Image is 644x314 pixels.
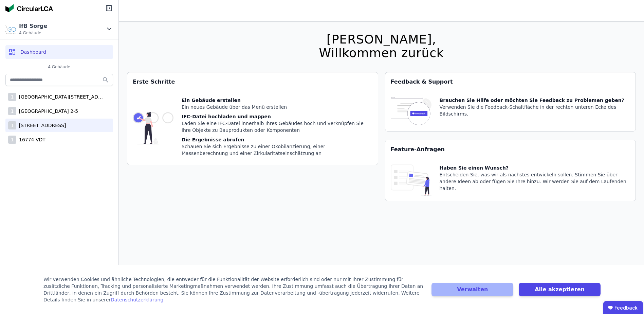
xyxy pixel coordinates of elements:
[440,104,630,117] div: Verwenden Sie die Feedback-Schaltfläche in der rechten unteren Ecke des Bildschirms.
[8,136,16,144] div: 1
[5,4,53,12] img: Concular
[8,107,16,115] div: 1
[127,72,378,91] div: Erste Schritte
[385,140,636,159] div: Feature-Anfragen
[319,33,444,46] div: [PERSON_NAME],
[440,164,630,171] div: Haben Sie einen Wunsch?
[16,93,105,100] div: [GEOGRAPHIC_DATA][STREET_ADDRESS]
[182,120,372,134] div: Laden Sie eine IFC-Datei innerhalb Ihres Gebäudes hoch und verknüpfen Sie ihre Objekte zu Bauprod...
[111,297,163,302] a: Datenschutzerklärung
[391,97,431,126] img: feedback-icon-HCTs5lye.svg
[41,64,77,70] span: 4 Gebäude
[440,97,630,104] div: Brauchen Sie Hilfe oder möchten Sie Feedback zu Problemen geben?
[391,164,431,195] img: feature_request_tile-UiXE1qGU.svg
[16,108,78,115] div: [GEOGRAPHIC_DATA] 2-5
[519,283,601,296] button: Alle akzeptieren
[182,143,372,157] div: Schauen Sie sich Ergebnisse zu einer Ökobilanzierung, einer Massenberechnung und einer Zirkularit...
[43,276,423,303] div: Wir verwenden Cookies und ähnliche Technologien, die entweder für die Funktionalität der Website ...
[16,122,66,129] div: [STREET_ADDRESS]
[8,93,16,101] div: 1
[182,104,372,110] div: Ein neues Gebäude über das Menü erstellen
[19,22,47,30] div: IfB Sorge
[319,46,444,60] div: Willkommen zurück
[8,121,16,129] div: 1
[182,97,372,104] div: Ein Gebäude erstellen
[385,72,636,91] div: Feedback & Support
[19,30,47,36] span: 4 Gebäude
[5,23,16,34] img: IfB Sorge
[182,136,372,143] div: Die Ergebnisse abrufen
[431,283,513,296] button: Verwalten
[182,113,372,120] div: IFC-Datei hochladen und mappen
[16,136,45,143] div: 16774 VDT
[440,171,630,192] div: Entscheiden Sie, was wir als nächstes entwickeln sollen. Stimmen Sie über andere Ideen ab oder fü...
[20,49,46,55] span: Dashboard
[133,97,173,159] img: getting_started_tile-DrF_GRSv.svg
